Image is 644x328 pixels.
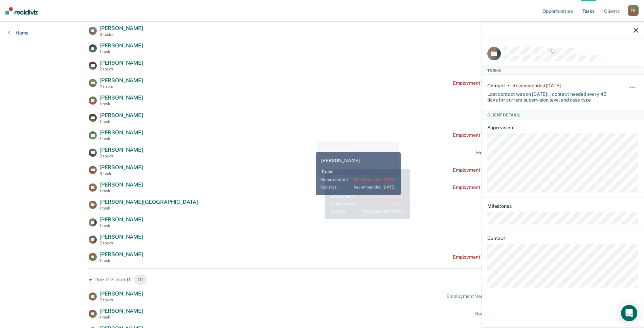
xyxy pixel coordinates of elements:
[99,298,143,302] div: 2 tasks
[628,5,639,16] div: T B
[474,311,555,317] div: Home contact recommended in a day
[99,206,198,211] div: 1 task
[99,241,143,245] div: 2 tasks
[453,132,555,138] div: Employment Verification recommended [DATE]
[621,305,637,321] div: Open Intercom Messenger
[99,112,143,118] span: [PERSON_NAME]
[487,125,638,130] dt: Supervision
[5,7,38,15] img: Recidiviz
[8,30,28,36] a: Home
[99,102,143,106] div: 1 task
[482,111,644,119] div: Client Details
[99,154,143,158] div: 2 tasks
[446,293,555,299] div: Employment Verification recommended a day ago
[99,42,143,49] span: [PERSON_NAME]
[476,150,555,156] div: Home contact recommended [DATE]
[89,274,555,285] div: Due this month
[99,181,143,188] span: [PERSON_NAME]
[99,32,143,37] div: 3 tasks
[99,216,143,223] span: [PERSON_NAME]
[99,199,198,205] span: [PERSON_NAME][GEOGRAPHIC_DATA]
[133,274,147,285] span: 10
[508,83,510,89] div: •
[487,83,505,89] div: Contact
[482,66,644,74] div: Tasks
[99,258,143,263] div: 1 task
[453,184,555,190] div: Employment Verification recommended [DATE]
[99,189,143,193] div: 1 task
[99,84,143,89] div: 2 tasks
[99,251,143,258] span: [PERSON_NAME]
[99,223,143,228] div: 1 task
[99,171,143,176] div: 3 tasks
[99,164,143,171] span: [PERSON_NAME]
[487,88,613,103] div: Last contact was on [DATE]; 1 contact needed every 45 days for current supervision level and case...
[99,67,143,71] div: 2 tasks
[512,83,560,89] div: Recommended 13 days ago
[99,290,143,297] span: [PERSON_NAME]
[99,147,143,153] span: [PERSON_NAME]
[453,80,555,86] div: Employment Verification recommended [DATE]
[99,136,143,141] div: 1 task
[99,315,143,320] div: 1 task
[99,25,143,31] span: [PERSON_NAME]
[453,167,555,173] div: Employment Verification recommended [DATE]
[99,308,143,314] span: [PERSON_NAME]
[453,254,555,260] div: Employment Verification recommended [DATE]
[99,60,143,66] span: [PERSON_NAME]
[99,49,143,54] div: 1 task
[487,203,638,209] dt: Milestones
[99,119,143,124] div: 1 task
[99,77,143,84] span: [PERSON_NAME]
[99,234,143,240] span: [PERSON_NAME]
[99,129,143,136] span: [PERSON_NAME]
[99,94,143,101] span: [PERSON_NAME]
[487,236,638,241] dt: Contact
